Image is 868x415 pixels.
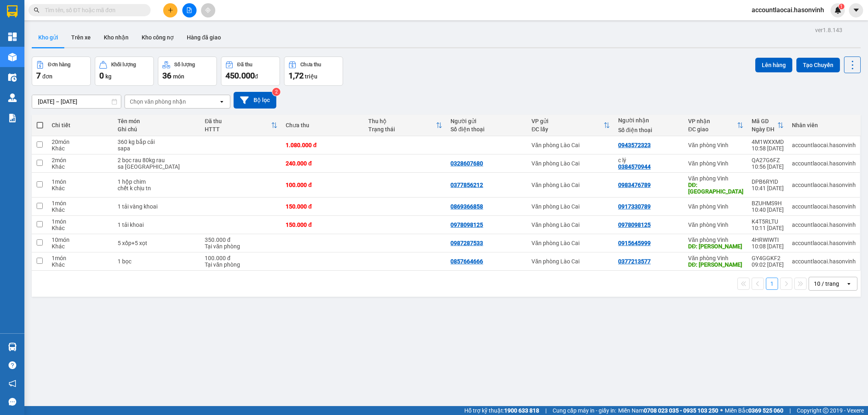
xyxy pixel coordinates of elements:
[531,203,610,210] div: Văn phòng Lào Cai
[792,203,856,210] div: accountlaocai.hasonvinh
[688,182,743,195] div: DĐ: quảng xương
[286,160,360,167] div: 240.000 đ
[618,127,680,133] div: Số điện thoại
[752,145,784,152] div: 10:58 [DATE]
[173,73,184,80] span: món
[504,407,539,414] strong: 1900 633 818
[8,53,17,61] img: warehouse-icon
[52,178,109,185] div: 1 món
[286,182,360,188] div: 100.000 đ
[823,408,829,413] span: copyright
[752,261,784,268] div: 09:02 [DATE]
[130,98,186,106] div: Chọn văn phòng nhận
[118,118,197,124] div: Tên món
[531,258,610,265] div: Văn phòng Lào Cai
[118,222,197,228] div: 1 tải khoai
[52,255,109,261] div: 1 món
[792,182,856,188] div: accountlaocai.hasonvinh
[221,56,280,86] button: Đã thu450.000đ
[450,126,523,133] div: Số điện thoại
[792,240,856,246] div: accountlaocai.hasonvinh
[531,142,610,148] div: Văn phòng Lào Cai
[688,222,743,228] div: Văn phòng Vinh
[99,71,104,80] span: 0
[450,222,483,228] div: 0978098125
[234,92,276,109] button: Bộ lọc
[289,71,304,80] span: 1,72
[849,3,863,17] button: caret-down
[286,222,360,228] div: 150.000 đ
[618,182,651,188] div: 0983476789
[684,115,748,136] th: Toggle SortBy
[618,142,651,148] div: 0943572323
[618,157,680,163] div: c lý
[618,240,651,246] div: 0915645999
[97,28,135,47] button: Kho nhận
[752,255,784,261] div: GY4GGKF2
[450,258,483,265] div: 0857664666
[531,126,603,133] div: ĐC lấy
[52,218,109,225] div: 1 món
[531,182,610,188] div: Văn phòng Lào Cai
[118,126,197,133] div: Ghi chú
[752,163,784,170] div: 10:56 [DATE]
[368,126,436,133] div: Trạng thái
[205,118,271,124] div: Đã thu
[752,139,784,145] div: 4M1WXXMD
[118,258,197,265] div: 1 bọc
[531,222,610,228] div: Văn phòng Lào Cai
[9,361,16,369] span: question-circle
[834,7,842,14] img: icon-new-feature
[688,142,743,148] div: Văn phòng Vinh
[789,406,791,415] span: |
[52,163,109,170] div: Khác
[219,98,225,105] svg: open
[688,203,743,210] div: Văn phòng Vinh
[766,278,778,290] button: 1
[205,7,211,13] span: aim
[48,62,70,67] div: Đơn hàng
[52,243,109,250] div: Khác
[752,126,777,133] div: Ngày ĐH
[201,3,215,17] button: aim
[368,118,436,124] div: Thu hộ
[752,157,784,163] div: QA27G6FZ
[792,122,856,128] div: Nhân viên
[158,56,217,86] button: Số lượng36món
[52,261,109,268] div: Khác
[9,398,16,406] span: message
[205,237,278,243] div: 350.000 đ
[8,73,17,82] img: warehouse-icon
[8,93,17,102] img: warehouse-icon
[205,261,278,268] div: Tại văn phòng
[300,62,321,67] div: Chưa thu
[286,122,360,128] div: Chưa thu
[745,5,831,15] span: accountlaocai.hasonvinh
[618,117,680,124] div: Người nhận
[644,407,718,414] strong: 0708 023 035 - 0935 103 250
[305,73,317,80] span: triệu
[531,160,610,167] div: Văn phòng Lào Cai
[688,255,743,261] div: Văn phòng Vinh
[45,6,141,15] input: Tìm tên, số ĐT hoặc mã đơn
[688,237,743,243] div: Văn phòng Vinh
[8,343,17,351] img: warehouse-icon
[205,243,278,250] div: Tại văn phòng
[618,163,651,170] div: 0384570944
[163,3,177,17] button: plus
[205,126,271,133] div: HTTT
[225,71,255,80] span: 450.000
[284,56,343,86] button: Chưa thu1,72 triệu
[720,409,723,412] span: ⚪️
[52,206,109,213] div: Khác
[364,115,446,136] th: Toggle SortBy
[531,240,610,246] div: Văn phòng Lào Cai
[237,62,252,67] div: Đã thu
[8,33,17,41] img: dashboard-icon
[32,28,65,47] button: Kho gửi
[792,160,856,167] div: accountlaocai.hasonvinh
[618,406,718,415] span: Miền Nam
[95,56,154,86] button: Khối lượng0kg
[792,258,856,265] div: accountlaocai.hasonvinh
[688,175,743,182] div: Văn phòng Vinh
